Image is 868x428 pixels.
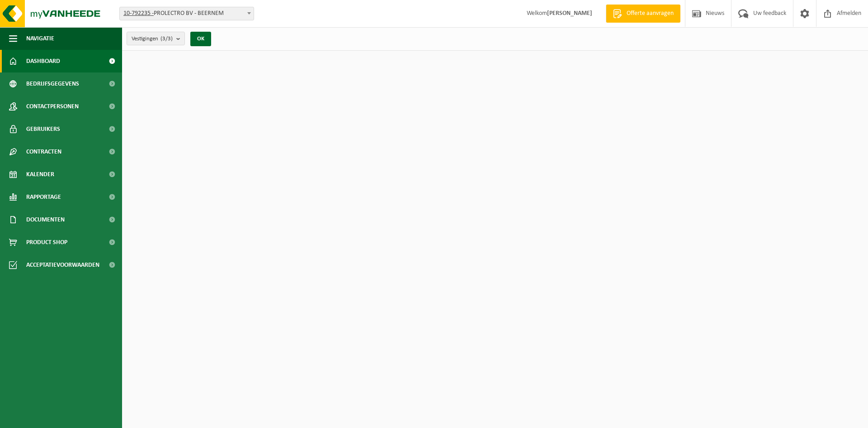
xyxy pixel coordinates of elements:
[26,72,79,95] span: Bedrijfsgegevens
[190,32,211,46] button: OK
[123,10,154,17] tcxspan: Call 10-792235 - via 3CX
[26,140,61,163] span: Contracten
[127,32,185,45] button: Vestigingen(3/3)
[132,32,173,46] span: Vestigingen
[26,186,61,208] span: Rapportage
[160,36,173,42] count: (3/3)
[120,7,254,20] span: 10-792235 - PROLECTRO BV - BEERNEM
[26,95,79,118] span: Contactpersonen
[119,7,254,20] span: 10-792235 - PROLECTRO BV - BEERNEM
[26,118,60,140] span: Gebruikers
[26,50,60,72] span: Dashboard
[624,9,676,18] span: Offerte aanvragen
[26,208,65,231] span: Documenten
[547,10,592,17] strong: [PERSON_NAME]
[26,231,67,254] span: Product Shop
[26,27,54,50] span: Navigatie
[26,254,99,276] span: Acceptatievoorwaarden
[606,5,680,23] a: Offerte aanvragen
[26,163,54,186] span: Kalender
